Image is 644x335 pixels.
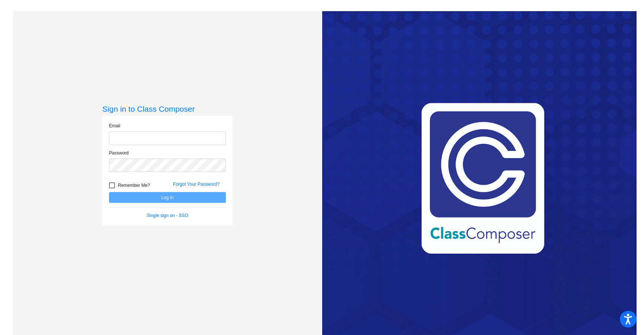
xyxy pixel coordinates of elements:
label: Password [109,150,129,156]
button: Log In [109,192,226,203]
a: Single sign on - SSO [147,213,188,218]
label: Email [109,122,120,129]
a: Forgot Your Password? [173,182,220,187]
h3: Sign in to Class Composer [102,104,233,114]
span: Remember Me? [118,181,150,190]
